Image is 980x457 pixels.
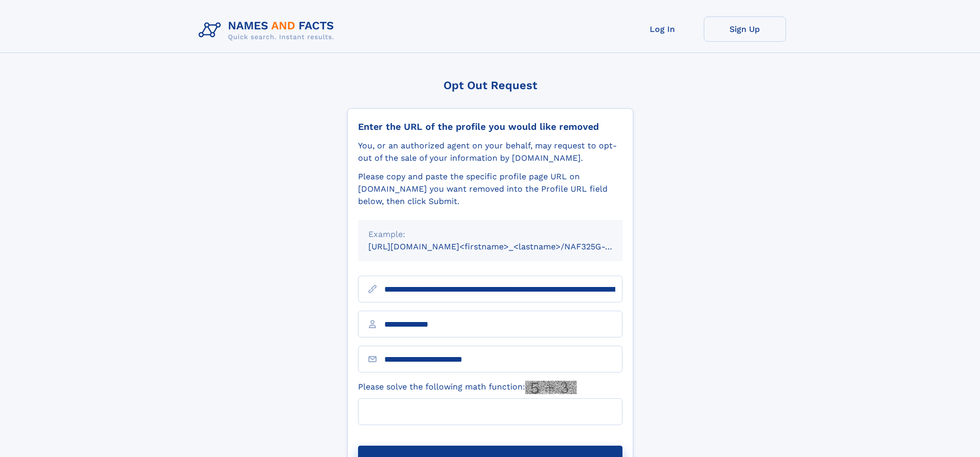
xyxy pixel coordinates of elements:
div: Opt Out Request [347,79,633,92]
div: Please copy and paste the specific profile page URL on [DOMAIN_NAME] you want removed into the Pr... [358,171,622,208]
small: [URL][DOMAIN_NAME]<firstname>_<lastname>/NAF325G-xxxxxxxx [368,242,642,251]
a: Sign Up [704,16,786,42]
a: Log In [621,16,704,42]
label: Please solve the following math function: [358,381,577,394]
div: Enter the URL of the profile you would like removed [358,121,622,132]
div: You, or an authorized agent on your behalf, may request to opt-out of the sale of your informatio... [358,140,622,164]
div: Example: [368,228,612,241]
img: Logo Names and Facts [194,16,343,44]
